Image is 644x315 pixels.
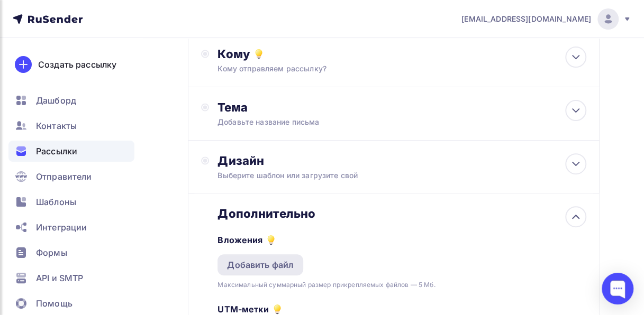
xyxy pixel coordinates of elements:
[8,166,134,187] a: Отправители
[461,14,591,24] span: [EMAIL_ADDRESS][DOMAIN_NAME]
[217,63,549,74] div: Кому отправляем рассылку?
[38,58,116,71] div: Создать рассылку
[36,170,92,183] span: Отправители
[217,234,262,246] h5: Вложения
[36,221,87,234] span: Интеграции
[36,246,67,259] span: Формы
[217,153,586,168] div: Дизайн
[8,115,134,136] a: Контакты
[36,297,72,310] span: Помощь
[36,272,83,284] span: API и SMTP
[8,90,134,111] a: Дашборд
[36,119,77,132] span: Контакты
[217,280,435,290] div: Максимальный суммарный размер прикрепляемых файлов — 5 Мб.
[8,141,134,162] a: Рассылки
[8,242,134,263] a: Формы
[227,258,294,271] div: Добавить файл
[36,145,77,157] span: Рассылки
[217,100,427,115] div: Тема
[36,94,76,107] span: Дашборд
[217,47,586,61] div: Кому
[461,8,631,30] a: [EMAIL_ADDRESS][DOMAIN_NAME]
[36,196,76,208] span: Шаблоны
[8,191,134,212] a: Шаблоны
[217,170,549,181] div: Выберите шаблон или загрузите свой
[217,206,586,221] div: Дополнительно
[217,117,406,127] div: Добавьте название письма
